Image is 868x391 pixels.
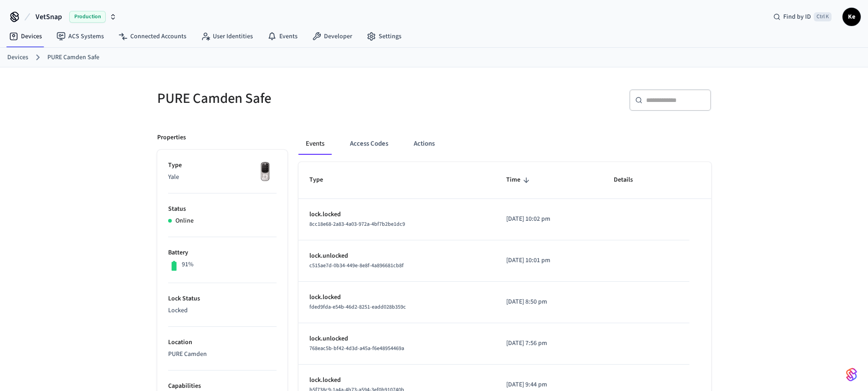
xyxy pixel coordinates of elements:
span: fded9fda-e54b-46d2-8251-eadd028b359c [309,303,406,311]
p: lock.locked [309,293,484,302]
span: Time [506,173,532,187]
span: Details [614,173,645,187]
p: lock.unlocked [309,334,484,344]
button: Access Codes [343,133,395,155]
img: Yale Assure Touchscreen Wifi Smart Lock, Satin Nickel, Front [254,161,277,183]
p: lock.locked [309,376,484,385]
a: User Identities [194,28,260,45]
div: ant example [298,133,711,155]
p: Locked [168,306,277,315]
button: Events [298,133,332,155]
p: 91% [182,260,194,269]
h5: PURE Camden Safe [157,89,429,108]
span: Production [69,11,106,23]
span: c515ae7d-0b34-449e-8e8f-4a896681cb8f [309,262,404,269]
p: [DATE] 8:50 pm [506,297,592,307]
a: PURE Camden Safe [47,53,99,62]
p: Yale [168,173,277,182]
a: Devices [2,28,49,45]
span: VetSnap [36,11,62,22]
p: Battery [168,248,277,258]
button: Ke [842,8,861,26]
p: PURE Camden [168,350,277,359]
p: lock.locked [309,210,484,219]
span: Ke [843,9,860,25]
span: 8cc18e68-2a83-4a03-972a-4bf7b2be1dc9 [309,220,405,228]
a: Connected Accounts [111,28,194,45]
span: 768eac5b-bf42-4d3d-a45a-f6e48954469a [309,345,404,352]
a: Events [260,28,305,45]
img: SeamLogoGradient.69752ec5.svg [846,367,857,382]
p: Properties [157,133,186,142]
p: Capabilities [168,381,277,391]
p: [DATE] 9:44 pm [506,380,592,390]
p: [DATE] 10:02 pm [506,214,592,224]
span: Ctrl K [814,12,832,21]
a: Devices [7,53,28,62]
p: [DATE] 7:56 pm [506,339,592,348]
span: Find by ID [783,12,811,21]
a: ACS Systems [49,28,111,45]
span: Type [309,173,335,187]
a: Settings [360,28,409,45]
p: [DATE] 10:01 pm [506,256,592,265]
p: Type [168,161,277,170]
button: Actions [406,133,442,155]
a: Developer [305,28,360,45]
p: Online [175,216,194,226]
p: Location [168,338,277,347]
p: Lock Status [168,294,277,304]
p: lock.unlocked [309,251,484,261]
div: Find by IDCtrl K [766,9,839,25]
p: Status [168,204,277,214]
